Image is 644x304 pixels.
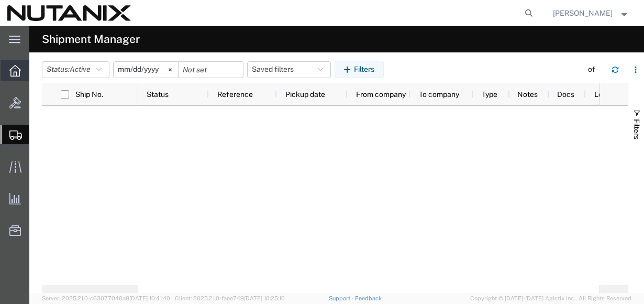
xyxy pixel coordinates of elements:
span: Fernanda Velazquez [553,7,613,19]
span: To company [419,90,459,99]
span: Pickup date [285,90,325,99]
a: Feedback [355,295,382,301]
h4: Shipment Manager [42,26,140,52]
input: Not set [179,62,243,78]
span: Status [147,90,169,99]
input: Not set [114,62,178,78]
button: Status:Active [42,61,109,78]
img: logo [7,5,131,21]
span: Notes [517,90,538,99]
span: [DATE] 10:41:40 [129,295,170,301]
span: Ship No. [75,90,103,99]
button: [PERSON_NAME] [552,7,630,19]
span: From company [356,90,406,99]
span: Server: 2025.21.0-c63077040a8 [42,295,170,301]
span: Copyright © [DATE]-[DATE] Agistix Inc., All Rights Reserved [470,294,631,303]
span: Client: 2025.21.0-faee749 [175,295,285,301]
a: Support [329,295,355,301]
span: Active [70,65,91,73]
button: Saved filters [247,61,331,78]
span: [DATE] 10:25:10 [244,295,285,301]
span: Type [482,90,497,99]
div: - of - [585,64,603,75]
button: Filters [335,61,384,78]
span: Docs [557,90,574,99]
span: Reference [217,90,253,99]
span: Location [594,90,624,99]
span: Filters [632,119,641,139]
